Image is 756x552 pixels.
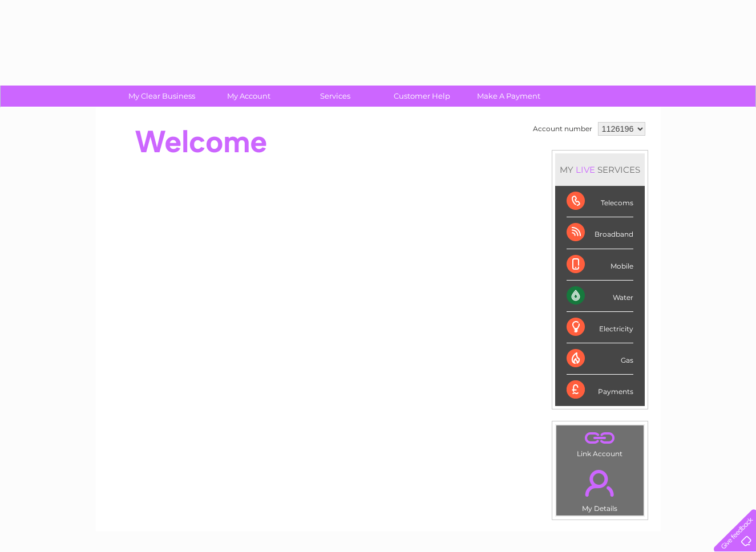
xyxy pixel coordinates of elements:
[567,217,633,249] div: Broadband
[556,460,644,516] td: My Details
[530,119,595,139] td: Account number
[567,249,633,281] div: Mobile
[559,463,641,503] a: .
[567,281,633,312] div: Water
[567,312,633,343] div: Electricity
[556,425,644,461] td: Link Account
[115,86,209,107] a: My Clear Business
[573,164,597,175] div: LIVE
[559,428,641,448] a: .
[462,86,556,107] a: Make A Payment
[567,186,633,217] div: Telecoms
[555,153,645,186] div: MY SERVICES
[201,86,296,107] a: My Account
[288,86,382,107] a: Services
[567,375,633,405] div: Payments
[567,343,633,375] div: Gas
[375,86,469,107] a: Customer Help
